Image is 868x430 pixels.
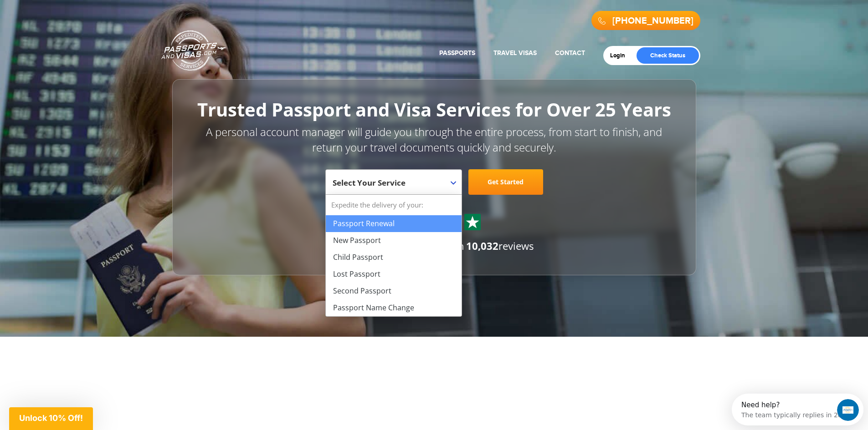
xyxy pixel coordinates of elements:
[466,239,498,253] strong: 10,032
[326,232,462,249] li: New Passport
[333,177,406,188] span: Select Your Service
[637,47,699,64] a: Check Status
[326,195,462,316] li: Expedite the delivery of your:
[193,100,676,120] h1: Trusted Passport and Visa Services for Over 25 Years
[326,195,462,215] strong: Expedite the delivery of your:
[333,173,452,198] span: Select Your Service
[326,299,462,316] li: Passport Name Change
[555,49,585,57] a: Contact
[466,215,479,229] img: Sprite St
[10,8,110,15] div: Need help?
[19,413,83,423] span: Unlock 10% Off!
[439,49,475,57] a: Passports
[612,15,693,26] a: [PHONE_NUMBER]
[325,169,462,195] span: Select Your Service
[468,169,543,195] a: Get Started
[422,239,464,253] span: based on
[326,283,462,299] li: Second Passport
[4,4,137,29] div: Open Intercom Messenger
[326,249,462,266] li: Child Passport
[493,49,537,57] a: Travel Visas
[10,15,110,25] div: The team typically replies in 2d
[9,407,93,430] div: Unlock 10% Off!
[326,215,462,232] li: Passport Renewal
[326,266,462,283] li: Lost Passport
[610,52,632,59] a: Login
[466,239,534,253] span: reviews
[193,124,676,156] p: A personal account manager will guide you through the entire process, from start to finish, and r...
[837,399,859,421] iframe: Intercom live chat
[732,394,863,425] iframe: Intercom live chat discovery launcher
[161,30,226,71] a: Passports & [DOMAIN_NAME]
